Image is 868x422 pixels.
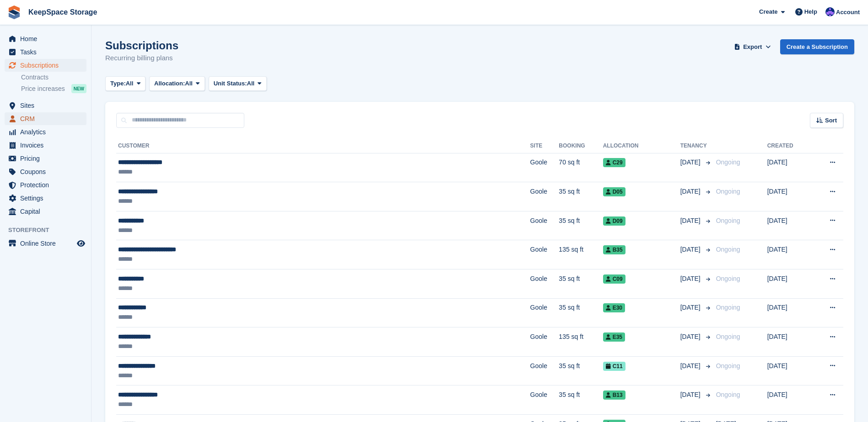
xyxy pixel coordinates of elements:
[185,79,193,88] span: All
[767,240,811,269] td: [DATE]
[603,245,625,254] span: B35
[559,356,603,385] td: 35 sq ft
[20,112,75,125] span: CRM
[836,8,860,17] span: Account
[603,158,625,167] span: C29
[759,7,777,16] span: Create
[680,390,702,400] span: [DATE]
[5,126,86,138] a: menu
[5,59,86,72] a: menu
[530,356,559,385] td: Goole
[716,391,740,398] span: Ongoing
[680,361,702,371] span: [DATE]
[825,7,835,16] img: Chloe Clark
[767,327,811,357] td: [DATE]
[767,298,811,327] td: [DATE]
[214,79,247,88] span: Unit Status:
[105,39,178,52] h1: Subscriptions
[5,237,86,250] a: menu
[559,211,603,240] td: 35 sq ft
[716,246,740,253] span: Ongoing
[530,269,559,299] td: Goole
[680,216,702,226] span: [DATE]
[20,59,75,72] span: Subscriptions
[20,46,75,58] span: Tasks
[767,356,811,385] td: [DATE]
[5,99,86,112] a: menu
[559,153,603,182] td: 70 sq ft
[559,327,603,357] td: 135 sq ft
[5,179,86,191] a: menu
[5,46,86,58] a: menu
[5,192,86,205] a: menu
[247,79,255,88] span: All
[7,5,21,19] img: stora-icon-8386f47178a22dfd0bd8f6a31ec36ba5ce8667c1dd55bd0f319d3a0aa187defe.svg
[559,240,603,269] td: 135 sq ft
[20,139,75,152] span: Invoices
[603,332,625,342] span: E35
[680,332,702,342] span: [DATE]
[21,84,65,93] span: Price increases
[767,139,811,153] th: Created
[5,112,86,125] a: menu
[767,269,811,299] td: [DATE]
[149,76,205,91] button: Allocation: All
[126,79,134,88] span: All
[5,165,86,178] a: menu
[716,362,740,369] span: Ongoing
[105,76,146,91] button: Type: All
[716,158,740,166] span: Ongoing
[530,298,559,327] td: Goole
[20,165,75,178] span: Coupons
[603,362,625,371] span: C11
[530,327,559,357] td: Goole
[71,84,86,93] div: NEW
[559,385,603,415] td: 35 sq ft
[530,385,559,415] td: Goole
[603,303,625,312] span: E30
[5,152,86,165] a: menu
[110,79,126,88] span: Type:
[804,7,817,16] span: Help
[5,205,86,218] a: menu
[603,187,625,196] span: D05
[209,76,267,91] button: Unit Status: All
[680,303,702,312] span: [DATE]
[20,205,75,218] span: Capital
[559,139,603,153] th: Booking
[603,139,680,153] th: Allocation
[767,211,811,240] td: [DATE]
[680,187,702,196] span: [DATE]
[20,192,75,205] span: Settings
[767,153,811,182] td: [DATE]
[559,182,603,211] td: 35 sq ft
[716,188,740,195] span: Ongoing
[21,73,86,82] a: Contracts
[559,269,603,299] td: 35 sq ft
[116,139,530,153] th: Customer
[105,53,178,63] p: Recurring billing plans
[767,385,811,415] td: [DATE]
[680,139,712,153] th: Tenancy
[5,139,86,152] a: menu
[780,39,854,54] a: Create a Subscription
[530,139,559,153] th: Site
[20,237,75,250] span: Online Store
[20,126,75,138] span: Analytics
[559,298,603,327] td: 35 sq ft
[5,32,86,45] a: menu
[716,304,740,311] span: Ongoing
[680,158,702,167] span: [DATE]
[20,32,75,45] span: Home
[825,116,837,125] span: Sort
[603,390,625,400] span: B13
[75,238,86,249] a: Preview store
[8,226,91,235] span: Storefront
[733,39,773,54] button: Export
[154,79,185,88] span: Allocation:
[20,152,75,165] span: Pricing
[20,99,75,112] span: Sites
[743,42,762,52] span: Export
[716,275,740,282] span: Ongoing
[530,182,559,211] td: Goole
